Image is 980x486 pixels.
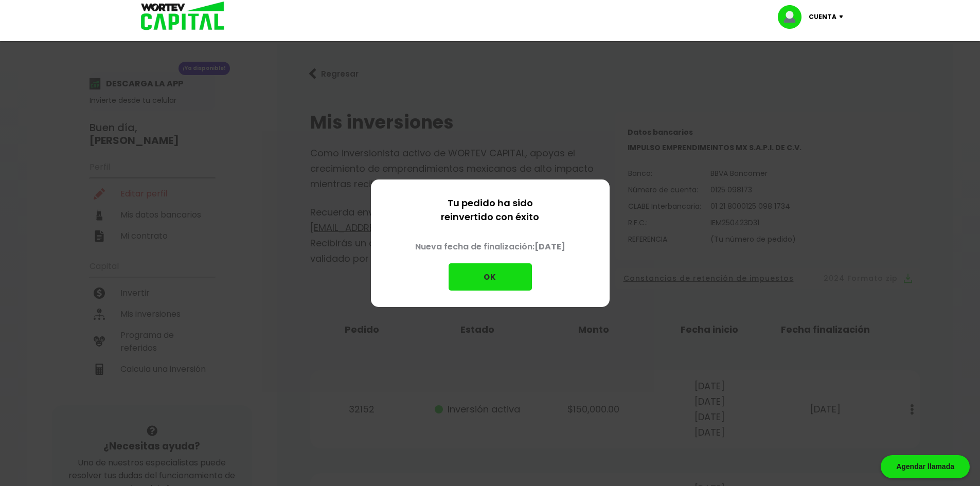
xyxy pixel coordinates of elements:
[836,15,850,19] img: icon-down
[778,5,809,29] img: profile-image
[439,196,542,232] p: Tu pedido ha sido reinvertido con éxito
[534,241,565,253] b: [DATE]
[449,263,532,291] button: OK
[809,9,836,25] p: Cuenta
[881,455,970,478] div: Agendar llamada
[405,232,576,263] p: Nueva fecha de finalización:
